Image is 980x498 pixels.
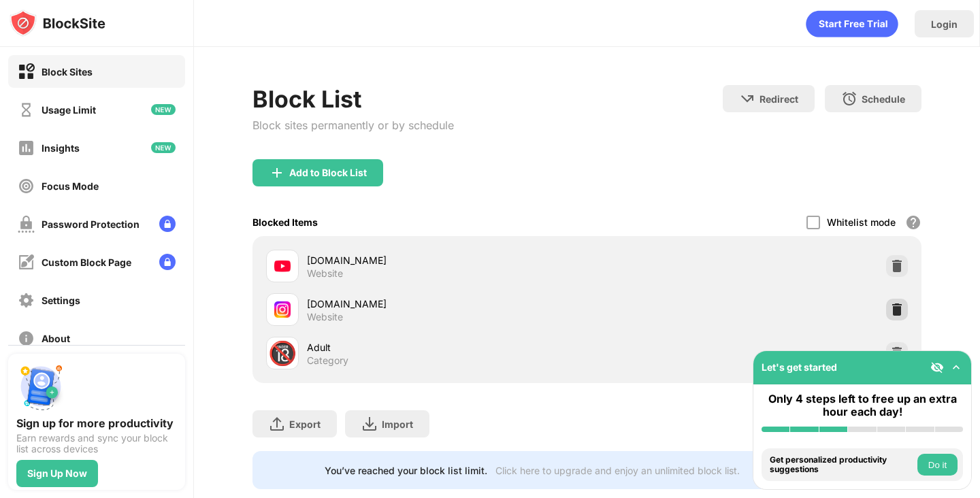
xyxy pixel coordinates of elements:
[325,465,487,476] div: You’ve reached your block list limit.
[252,85,454,113] div: Block List
[42,218,140,230] div: Password Protection
[151,104,176,115] img: new-icon.svg
[307,253,587,267] div: [DOMAIN_NAME]
[159,254,176,270] img: lock-menu.svg
[18,101,35,118] img: time-usage-off.svg
[759,93,798,105] div: Redirect
[382,418,413,430] div: Import
[949,361,963,374] img: omni-setup-toggle.svg
[762,393,963,418] div: Only 4 steps left to free up an extra hour each day!
[16,416,177,430] div: Sign up for more productivity
[762,361,837,373] div: Let's get started
[16,433,177,454] div: Earn rewards and sync your block list across devices
[307,267,343,280] div: Website
[42,180,99,192] div: Focus Mode
[307,311,343,323] div: Website
[252,216,318,228] div: Blocked Items
[18,216,35,233] img: password-protection-off.svg
[42,295,80,306] div: Settings
[307,340,587,354] div: Adult
[18,292,35,309] img: settings-off.svg
[27,468,87,479] div: Sign Up Now
[18,178,35,195] img: focus-off.svg
[18,254,35,271] img: customize-block-page-off.svg
[16,362,65,411] img: push-signup.svg
[10,10,105,37] img: logo-blocksite.svg
[42,66,93,78] div: Block Sites
[18,139,35,156] img: insights-off.svg
[268,339,297,367] div: 🔞
[307,297,587,311] div: [DOMAIN_NAME]
[917,454,958,476] button: Do it
[151,142,176,153] img: new-icon.svg
[307,354,348,367] div: Category
[252,118,454,132] div: Block sites permanently or by schedule
[289,418,321,430] div: Export
[42,104,96,116] div: Usage Limit
[42,333,70,344] div: About
[495,465,740,476] div: Click here to upgrade and enjoy an unlimited block list.
[18,63,35,80] img: block-on.svg
[930,361,944,374] img: eye-not-visible.svg
[862,93,905,105] div: Schedule
[159,216,176,232] img: lock-menu.svg
[289,167,367,178] div: Add to Block List
[827,216,896,228] div: Whitelist mode
[931,18,958,30] div: Login
[18,330,35,347] img: about-off.svg
[806,10,898,37] div: animation
[770,455,914,475] div: Get personalized productivity suggestions
[42,142,80,154] div: Insights
[274,301,291,318] img: favicons
[42,256,131,268] div: Custom Block Page
[274,258,291,274] img: favicons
